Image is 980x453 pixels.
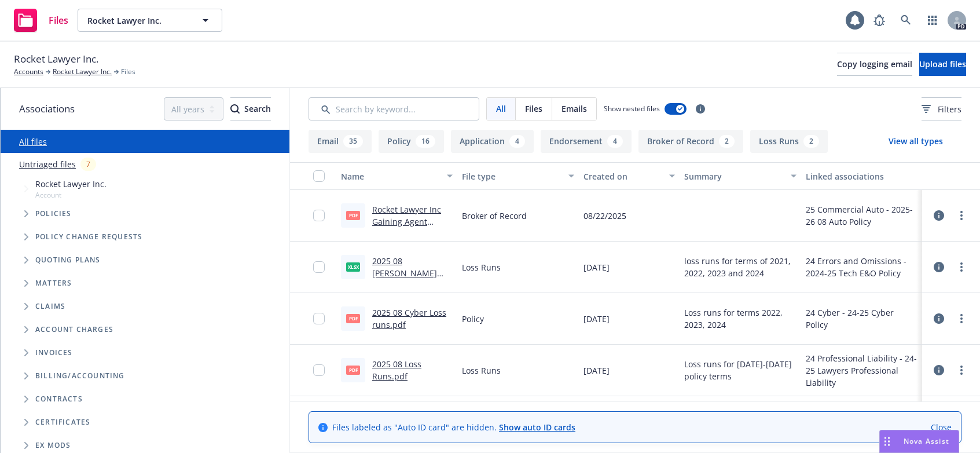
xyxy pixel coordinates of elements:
[35,396,83,403] span: Contracts
[332,421,575,433] span: Files labeled as "Auto ID card" are hidden.
[53,67,112,77] a: Rocket Lawyer Inc.
[14,67,43,77] a: Accounts
[583,313,610,325] span: [DATE]
[894,9,917,32] a: Search
[509,135,525,148] div: 4
[806,203,917,228] div: 25 Commercial Auto - 2025-26 08 Auto Policy
[462,261,501,273] span: Loss Runs
[336,162,457,190] button: Name
[638,130,743,153] button: Broker of Record
[921,9,944,32] a: Switch app
[35,419,90,426] span: Certificates
[462,364,501,377] span: Loss Runs
[955,312,968,326] a: more
[684,255,796,279] span: loss runs for terms of 2021, 2022, 2023 and 2024
[35,326,113,333] span: Account charges
[750,130,828,153] button: Loss Runs
[806,352,917,389] div: 24 Professional Liability - 24-25 Lawyers Professional Liability
[684,358,796,382] span: Loss runs for [DATE]-[DATE] policy terms
[313,364,325,376] input: Toggle Row Selected
[416,135,435,148] div: 16
[955,363,968,377] a: more
[462,210,527,222] span: Broker of Record
[868,9,891,32] a: Report a Bug
[87,14,188,27] span: Rocket Lawyer Inc.
[837,59,912,70] span: Copy logging email
[870,130,961,153] button: View all types
[49,16,68,25] span: Files
[78,9,222,32] button: Rocket Lawyer Inc.
[806,170,917,182] div: Linked associations
[1,176,289,364] div: Tree Example
[372,307,446,330] a: 2025 08 Cyber Loss runs.pdf
[35,190,107,200] span: Account
[457,162,578,190] button: File type
[309,130,372,153] button: Email
[583,170,662,182] div: Created on
[341,170,440,182] div: Name
[346,262,360,271] span: xlsx
[9,4,73,36] a: Files
[904,436,949,446] span: Nova Assist
[35,442,71,449] span: Ex Mods
[346,314,360,323] span: pdf
[19,158,76,170] a: Untriaged files
[922,97,961,120] button: Filters
[684,170,783,182] div: Summary
[309,97,479,120] input: Search by keyword...
[583,364,610,377] span: [DATE]
[462,313,484,325] span: Policy
[35,257,101,264] span: Quoting plans
[499,422,575,433] a: Show auto ID cards
[14,52,98,67] span: Rocket Lawyer Inc.
[230,97,271,120] button: SearchSearch
[230,104,240,114] svg: Search
[35,372,125,379] span: Billing/Accounting
[607,135,623,148] div: 4
[372,359,421,382] a: 2025 08 Loss Runs.pdf
[583,261,610,273] span: [DATE]
[583,210,626,222] span: 08/22/2025
[919,53,966,76] button: Upload files
[80,158,96,171] div: 7
[684,306,796,331] span: Loss runs for terms 2022, 2023, 2024
[35,349,73,356] span: Invoices
[806,255,917,279] div: 24 Errors and Omissions - 2024-25 Tech E&O Policy
[313,313,325,324] input: Toggle Row Selected
[35,280,72,287] span: Matters
[604,104,660,114] span: Show nested files
[35,210,72,217] span: Policies
[346,366,360,374] span: pdf
[806,306,917,331] div: 24 Cyber - 24-25 Cyber Policy
[525,103,542,115] span: Files
[346,211,360,220] span: pdf
[19,101,75,116] span: Associations
[121,67,135,77] span: Files
[955,209,968,222] a: more
[313,210,325,221] input: Toggle Row Selected
[343,135,363,148] div: 35
[462,170,561,182] div: File type
[496,103,506,115] span: All
[541,130,632,153] button: Endorsement
[938,103,961,115] span: Filters
[955,260,968,274] a: more
[837,53,912,76] button: Copy logging email
[879,430,959,453] button: Nova Assist
[801,162,922,190] button: Linked associations
[379,130,444,153] button: Policy
[880,430,894,452] div: Drag to move
[35,303,65,310] span: Claims
[931,421,952,433] a: Close
[19,136,47,147] a: All files
[919,59,966,70] span: Upload files
[35,178,107,190] span: Rocket Lawyer Inc.
[313,261,325,273] input: Toggle Row Selected
[922,103,961,115] span: Filters
[451,130,534,153] button: Application
[313,170,325,182] input: Select all
[372,204,441,239] a: Rocket Lawyer Inc Gaining Agent Letter.pdf
[372,255,437,291] a: 2025 08 [PERSON_NAME] loss runs.xlsx
[561,103,587,115] span: Emails
[230,98,271,120] div: Search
